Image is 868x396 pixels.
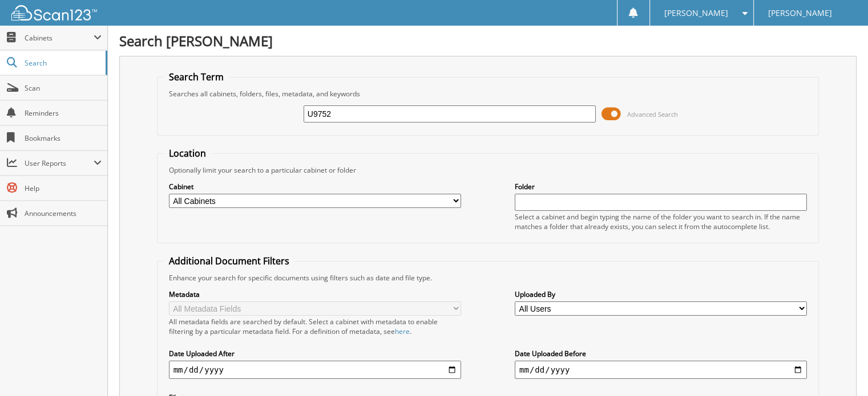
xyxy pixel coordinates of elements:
[169,182,461,191] label: Cabinet
[25,158,94,168] span: User Reports
[169,317,461,336] div: All metadata fields are searched by default. Select a cabinet with metadata to enable filtering b...
[25,133,102,143] span: Bookmarks
[25,58,100,68] span: Search
[163,89,813,99] div: Searches all cabinets, folders, files, metadata, and keywords
[25,83,102,93] span: Scan
[768,10,832,17] span: [PERSON_NAME]
[163,71,229,83] legend: Search Term
[163,255,295,267] legend: Additional Document Filters
[515,212,807,231] div: Select a cabinet and begin typing the name of the folder you want to search in. If the name match...
[25,209,102,218] span: Announcements
[11,5,97,21] img: scan123-logo-white.svg
[811,341,868,396] iframe: Chat Widget
[169,349,461,358] label: Date Uploaded After
[627,110,678,119] span: Advanced Search
[163,165,813,175] div: Optionally limit your search to a particular cabinet or folder
[169,289,461,299] label: Metadata
[163,147,212,160] legend: Location
[515,289,807,299] label: Uploaded By
[169,361,461,379] input: start
[515,361,807,379] input: end
[25,33,94,43] span: Cabinets
[515,182,807,191] label: Folder
[25,183,102,193] span: Help
[664,10,728,17] span: [PERSON_NAME]
[515,349,807,358] label: Date Uploaded Before
[119,31,857,50] h1: Search [PERSON_NAME]
[163,273,813,283] div: Enhance your search for specific documents using filters such as date and file type.
[395,326,410,336] a: here
[25,108,102,118] span: Reminders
